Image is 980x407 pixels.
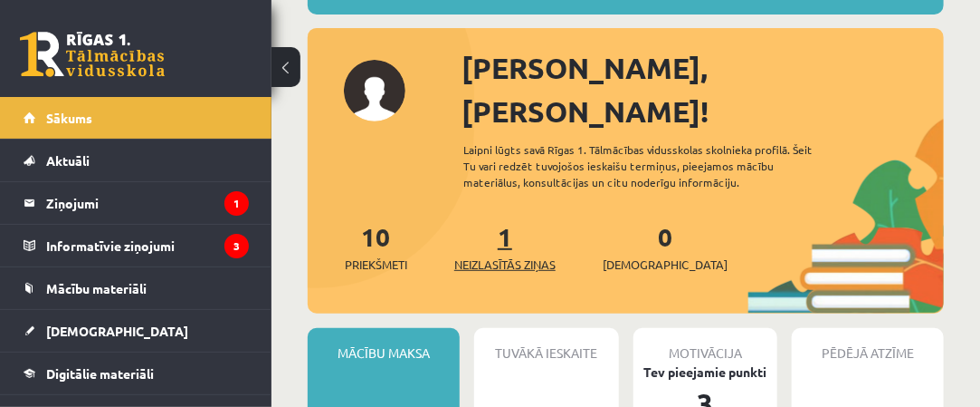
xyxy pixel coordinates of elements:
[24,353,249,394] a: Digitālie materiāli
[633,363,778,382] div: Tev pieejamie punkti
[24,310,249,352] a: [DEMOGRAPHIC_DATA]
[461,46,944,133] div: [PERSON_NAME], [PERSON_NAME]!
[24,182,249,224] a: Ziņojumi1
[24,225,249,266] a: Informatīvie ziņojumi3
[46,182,249,224] legend: Ziņojumi
[463,141,845,190] div: Laipni lūgts savā Rīgas 1. Tālmācības vidusskolas skolnieka profilā. Šeit Tu vari redzēt tuvojošo...
[46,323,188,339] span: [DEMOGRAPHIC_DATA]
[24,140,249,181] a: Aktuāli
[46,110,92,126] span: Sākums
[46,152,90,169] span: Aktuāli
[224,234,249,258] i: 3
[792,328,944,363] div: Pēdējā atzīme
[46,365,154,382] span: Digitālie materiāli
[603,220,728,274] a: 0[DEMOGRAPHIC_DATA]
[633,328,778,363] div: Motivācija
[454,256,556,274] span: Neizlasītās ziņas
[46,280,147,296] span: Mācību materiāli
[474,328,619,363] div: Tuvākā ieskaite
[24,97,249,139] a: Sākums
[345,256,407,274] span: Priekšmeti
[24,267,249,309] a: Mācību materiāli
[46,225,249,266] legend: Informatīvie ziņojumi
[308,328,460,363] div: Mācību maksa
[454,220,556,274] a: 1Neizlasītās ziņas
[224,191,249,216] i: 1
[603,256,728,274] span: [DEMOGRAPHIC_DATA]
[345,220,407,274] a: 10Priekšmeti
[20,32,165,77] a: Rīgas 1. Tālmācības vidusskola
